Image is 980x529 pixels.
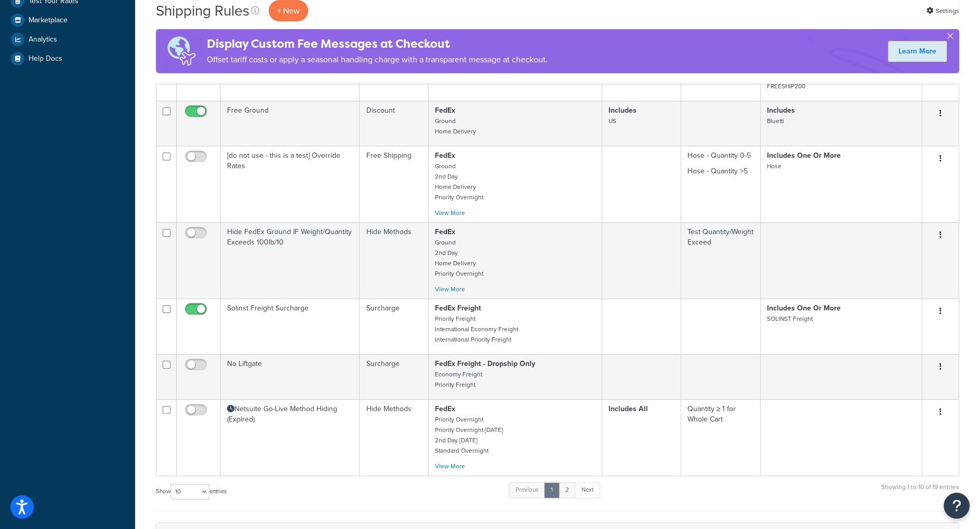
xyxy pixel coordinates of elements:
[608,403,648,414] strong: Includes All
[944,493,970,519] button: Open Resource Center
[926,4,959,18] a: Settings
[767,161,782,171] small: Hose
[681,399,761,476] td: Quantity ≥ 1 for Whole Cart
[767,116,784,126] small: Bluetti
[509,482,545,498] a: Previous
[29,35,57,44] span: Analytics
[767,150,841,161] strong: Includes One Or More
[681,222,761,299] td: Test Quantity/Weight Exceed
[156,1,249,21] h1: Shipping Rules
[435,105,455,116] strong: FedEx
[8,11,127,30] a: Marketplace
[435,415,503,455] small: Priority Overnight Priority Overnight [DATE] 2nd Day [DATE] Standard Overnight
[156,29,207,73] img: duties-banner-06bc72dcb5fe05cb3f9472aba00be2ae8eb53ab6f0d8bb03d382ba314ac3c341.png
[221,299,360,354] td: Solinst Freight Surcharge
[608,105,637,116] strong: Includes
[435,208,465,218] a: View More
[207,35,548,52] h4: Display Custom Fee Messages at Checkout
[559,482,576,498] a: 2
[207,52,548,67] p: Offset tariff costs or apply a seasonal handling charge with a transparent message at checkout.
[435,226,455,237] strong: FedEx
[221,399,360,476] td: Netsuite Go-Live Method Hiding (Expired)
[767,105,795,116] strong: Includes
[435,358,535,369] strong: FedEx Freight - Dropship Only
[8,49,127,68] a: Help Docs
[8,30,127,49] a: Analytics
[360,299,428,354] td: Surcharge
[435,314,518,344] small: Priority Freight International Economy Freight International Priority Freight
[767,314,813,323] small: SOLINST Freight
[608,116,616,126] small: US
[888,41,947,62] a: Learn More
[360,101,428,146] td: Discount
[681,146,761,222] td: Hose - Quantity 0-5
[156,484,227,499] label: Show entries
[29,55,62,63] span: Help Docs
[767,303,841,314] strong: Includes One Or More
[360,222,428,299] td: Hide Methods
[435,150,455,161] strong: FedEx
[435,161,483,202] small: Ground 2nd Day Home Delivery Priority Overnight
[575,482,600,498] a: Next
[221,354,360,399] td: No Liftgate
[221,101,360,146] td: Free Ground
[435,403,455,414] strong: FedEx
[360,146,428,222] td: Free Shipping
[435,370,482,389] small: Economy Freight Priority Freight
[360,399,428,476] td: Hide Methods
[360,354,428,399] td: Surcharge
[881,481,959,504] div: Showing 1 to 10 of 19 entries
[435,116,476,136] small: Ground Home Delivery
[687,166,754,177] p: Hose - Quantity >5
[221,146,360,222] td: [do not use - this is a test] Override Rates
[435,462,465,471] a: View More
[544,482,560,498] a: 1
[435,284,465,294] a: View More
[435,303,481,314] strong: FedEx Freight
[221,222,360,299] td: Hide FedEx Ground IF Weight/Quantity Exceeds 100lb/10
[29,16,68,25] span: Marketplace
[435,238,483,278] small: Ground 2nd Day Home Delivery Priority Overnight
[170,484,209,499] select: Showentries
